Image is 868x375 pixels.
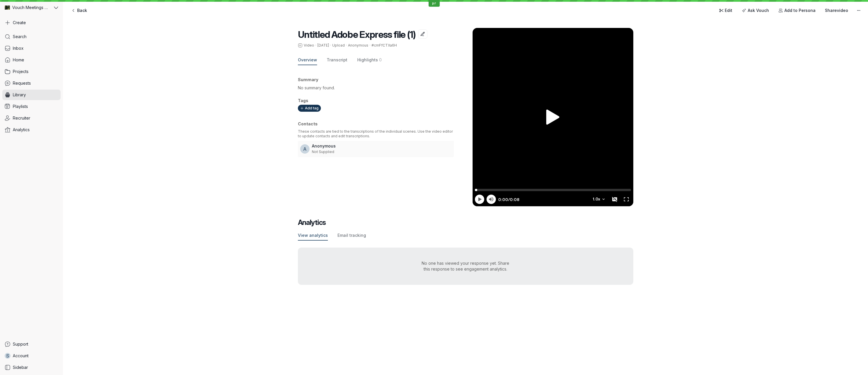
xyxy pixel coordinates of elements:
button: Sharevideo [821,6,852,15]
span: Analytics [13,127,30,133]
span: Search [13,34,26,40]
button: Ask Vouch [738,6,772,15]
span: [DATE] [317,43,329,47]
a: Projects [2,66,61,77]
span: Overview [298,57,317,63]
span: Share video [825,8,848,13]
h2: Analytics [298,218,633,227]
span: 0 [379,57,382,63]
button: Edit title [418,29,427,39]
span: Summary [298,77,318,82]
span: Projects [13,69,29,74]
a: Home [2,55,61,65]
span: Inbox [13,45,24,51]
span: · [314,43,317,48]
span: Edit [725,8,732,13]
p: No summary found. [298,85,454,91]
span: · [329,43,332,48]
span: Ask Vouch [748,8,769,13]
span: Untitled Adobe Express file (1) [298,29,416,40]
span: Add to Persona [784,8,816,13]
span: Sidebar [13,365,28,370]
span: Not Supplied [312,150,334,154]
span: · [368,43,372,48]
div: No one has viewed your response yet. Share this response to see engagement analytics. [403,260,528,272]
span: Video [304,43,314,48]
a: Recruiter [2,113,61,123]
span: Tags [298,98,308,103]
button: Add to Persona [775,6,819,15]
span: Email tracking [337,232,366,238]
span: · [345,43,348,48]
button: More actions [854,6,863,15]
span: Playlists [13,104,28,109]
span: Support [13,341,28,347]
span: Home [13,57,24,63]
a: Edit [715,6,736,15]
h3: Anonymous [312,143,452,149]
span: Library [13,92,26,98]
span: Transcript [327,57,347,63]
span: Vouch Meetings Demo [12,5,50,10]
span: Requests [13,80,31,86]
a: Sidebar [2,362,61,373]
button: Add tag [298,105,321,112]
span: Highlights [357,57,378,63]
a: Library [2,90,61,100]
button: Vouch Meetings Demo avatarVouch Meetings Demo [2,2,61,13]
a: Playlists [2,101,61,112]
a: Support [2,339,61,349]
span: S [6,353,9,359]
a: Search [2,31,61,42]
span: Recruiter [13,115,30,121]
a: Analytics [2,125,61,135]
span: View analytics [298,232,328,238]
a: Requests [2,78,61,88]
div: Vouch Meetings Demo [2,2,53,13]
button: Create [2,17,61,28]
span: Back [77,8,87,13]
a: Back [68,6,91,15]
span: Account [13,353,29,359]
img: Vouch Meetings Demo avatar [5,5,10,10]
a: Inbox [2,43,61,54]
span: A [303,146,307,152]
span: Contacts [298,121,318,126]
span: #cmFfCTXa6H [372,43,397,47]
span: Upload [332,43,345,47]
span: Create [13,20,26,26]
span: Anonymous [348,43,368,47]
a: SAccount [2,351,61,361]
p: These contacts are tied to the transcriptions of the individual scenes. Use the video editor to u... [298,129,454,138]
